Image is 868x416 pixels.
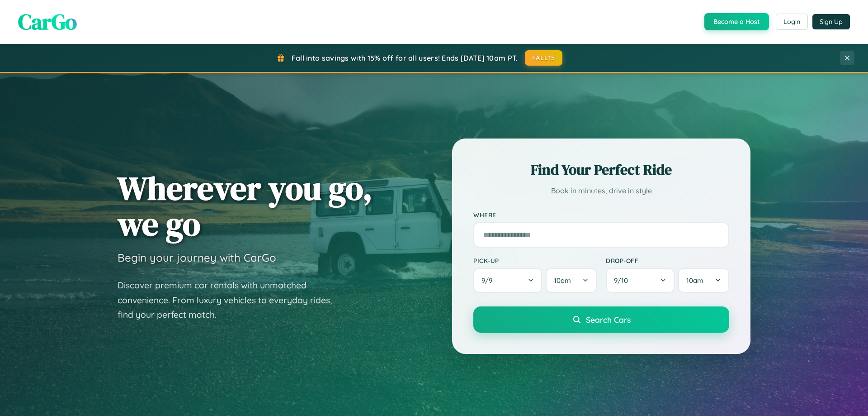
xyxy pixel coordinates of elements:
[586,315,631,325] span: Search Cars
[118,170,373,242] h1: Wherever you go, we go
[776,14,808,30] button: Login
[473,160,729,180] h2: Find Your Perfect Ride
[481,276,497,285] span: 9 / 9
[473,306,729,333] button: Search Cars
[606,268,675,293] button: 9/10
[473,257,597,264] label: Pick-up
[473,211,729,219] label: Where
[18,7,77,37] span: CarGo
[812,14,850,29] button: Sign Up
[606,257,729,264] label: Drop-off
[525,50,563,66] button: FALL15
[614,276,632,285] span: 9 / 10
[704,13,769,30] button: Become a Host
[678,268,729,293] button: 10am
[686,276,703,285] span: 10am
[118,278,344,322] p: Discover premium car rentals with unmatched convenience. From luxury vehicles to everyday rides, ...
[118,251,276,264] h3: Begin your journey with CarGo
[546,268,597,293] button: 10am
[554,276,571,285] span: 10am
[292,53,518,62] span: Fall into savings with 15% off for all users! Ends [DATE] 10am PT.
[473,268,542,293] button: 9/9
[473,184,729,197] p: Book in minutes, drive in style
